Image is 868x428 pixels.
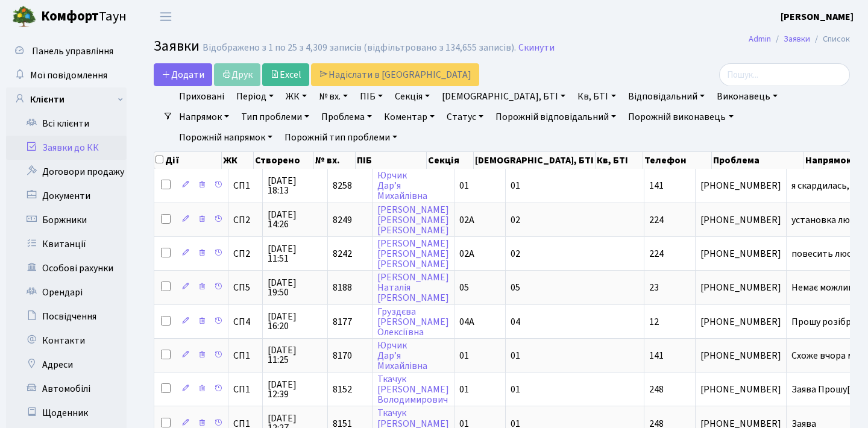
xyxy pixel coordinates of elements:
a: Напрямок [174,107,234,127]
a: Порожній відповідальний [491,107,621,127]
a: ЮрчикДар’яМихайлівна [377,169,427,203]
span: Мої повідомлення [30,69,107,82]
a: [DEMOGRAPHIC_DATA], БТІ [437,86,570,107]
span: Панель управління [32,45,113,58]
span: [PHONE_NUMBER] [700,181,781,190]
a: Порожній тип проблеми [280,127,402,148]
span: [DATE] 14:26 [268,210,322,229]
a: Коментар [379,107,439,127]
span: 8170 [333,349,352,362]
span: 8177 [333,315,352,329]
a: Адреси [6,353,127,377]
span: 01 [511,383,520,396]
span: СП5 [233,283,257,292]
span: СП1 [233,385,257,394]
span: [DATE] 11:51 [268,244,322,263]
a: ПІБ [355,86,388,107]
span: 8152 [333,383,352,396]
span: 8242 [333,247,352,260]
span: [DATE] 11:25 [268,345,322,365]
a: Кв, БТІ [573,86,620,107]
a: Excel [262,63,309,86]
a: [PERSON_NAME][PERSON_NAME][PERSON_NAME] [377,237,449,271]
span: 8258 [333,179,352,192]
span: 224 [649,247,664,260]
th: Створено [254,152,314,169]
a: Особові рахунки [6,256,127,280]
th: Телефон [643,152,712,169]
a: Порожній виконавець [623,107,738,127]
a: Тип проблеми [236,107,314,127]
a: Скинути [518,42,555,54]
a: ЮрчикДар’яМихайлівна [377,339,427,373]
a: Орендарі [6,280,127,304]
a: Статус [442,107,488,127]
th: [DEMOGRAPHIC_DATA], БТІ [474,152,596,169]
span: 141 [649,179,664,192]
a: Порожній напрямок [174,127,277,148]
span: [PHONE_NUMBER] [700,317,781,327]
span: 224 [649,213,664,227]
b: Комфорт [41,7,99,26]
a: Виконавець [712,86,782,107]
a: Додати [154,63,212,86]
a: Секція [390,86,435,107]
a: Період [231,86,278,107]
span: 141 [649,349,664,362]
a: Договори продажу [6,160,127,184]
span: 05 [511,281,520,294]
span: 02 [511,247,520,260]
span: [DATE] 19:50 [268,278,322,297]
th: ЖК [222,152,254,169]
a: Автомобілі [6,377,127,401]
span: 05 [459,281,469,294]
a: Проблема [316,107,377,127]
span: 01 [459,383,469,396]
span: 02А [459,213,474,227]
span: СП1 [233,351,257,360]
th: № вх. [314,152,356,169]
a: ЖК [281,86,312,107]
span: Додати [162,68,204,81]
a: Панель управління [6,39,127,63]
span: 12 [649,315,659,329]
span: 23 [649,281,659,294]
span: СП2 [233,215,257,225]
li: Список [810,33,850,46]
button: Переключити навігацію [151,7,181,27]
span: 02 [511,213,520,227]
a: Клієнти [6,87,127,112]
span: 8188 [333,281,352,294]
span: [PHONE_NUMBER] [700,385,781,394]
span: Таун [41,7,127,27]
a: [PERSON_NAME][PERSON_NAME][PERSON_NAME] [377,203,449,237]
a: Приховані [174,86,229,107]
a: Всі клієнти [6,112,127,136]
th: Проблема [712,152,804,169]
a: Контакти [6,329,127,353]
nav: breadcrumb [731,27,868,52]
a: Щоденник [6,401,127,425]
span: [DATE] 18:13 [268,176,322,195]
span: 04А [459,315,474,329]
span: СП1 [233,181,257,190]
span: [DATE] 12:39 [268,380,322,399]
span: 01 [511,349,520,362]
a: Відповідальний [623,86,709,107]
a: Документи [6,184,127,208]
span: 04 [511,315,520,329]
a: [PERSON_NAME]Наталія[PERSON_NAME] [377,271,449,304]
img: logo.png [12,5,36,29]
a: Квитанції [6,232,127,256]
span: [PHONE_NUMBER] [700,249,781,259]
b: [PERSON_NAME] [781,10,854,24]
span: 02А [459,247,474,260]
a: № вх. [314,86,353,107]
th: Дії [154,152,222,169]
span: Заява Прошу[...] [791,383,859,396]
span: 01 [459,179,469,192]
span: 248 [649,383,664,396]
th: ПІБ [356,152,426,169]
a: Боржники [6,208,127,232]
span: [PHONE_NUMBER] [700,215,781,225]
